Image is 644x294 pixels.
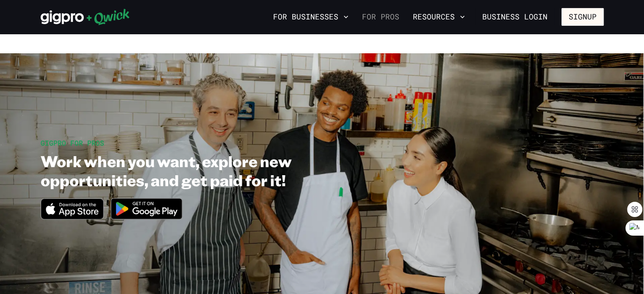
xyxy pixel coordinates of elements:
button: Resources [409,10,468,24]
img: Get it on Google Play [105,193,188,225]
span: GIGPRO FOR PROS [41,138,104,147]
button: For Businesses [270,10,352,24]
h1: Work when you want, explore new opportunities, and get paid for it! [41,151,379,190]
a: Business Login [475,8,555,26]
a: Download on the App Store [41,212,104,221]
button: Signup [561,8,604,26]
a: For Pros [359,10,403,24]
